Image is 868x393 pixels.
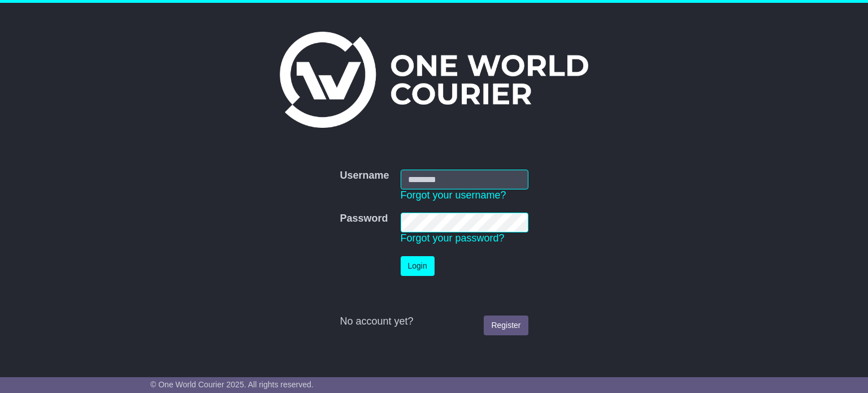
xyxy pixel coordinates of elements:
[340,316,528,328] div: No account yet?
[280,32,588,128] img: One World
[401,189,506,201] a: Forgot your username?
[150,380,314,389] span: © One World Courier 2025. All rights reserved.
[484,316,528,335] a: Register
[401,256,435,276] button: Login
[340,213,388,225] label: Password
[340,170,389,182] label: Username
[401,232,505,244] a: Forgot your password?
